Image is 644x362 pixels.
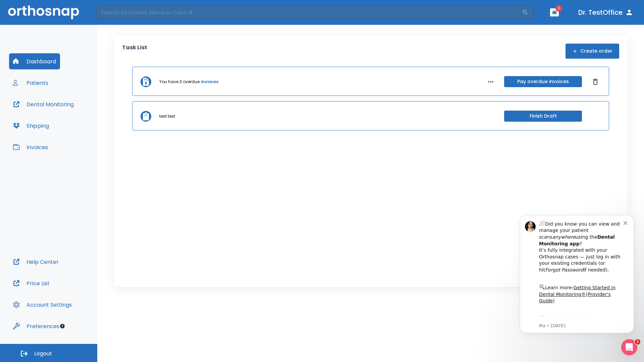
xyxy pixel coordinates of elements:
[9,139,52,155] button: Invoices
[201,79,218,85] a: invoices
[9,118,53,134] button: Shipping
[590,76,601,87] button: Dismiss
[555,5,562,12] span: 1
[114,14,119,20] button: Dismiss notification
[510,205,644,344] iframe: Intercom notifications message
[29,109,114,143] div: Download the app: | ​ Let us know if you need help getting started!
[504,111,582,122] button: Finish Draft
[8,5,79,19] img: Orthosnap
[566,44,619,59] button: Create order
[34,350,52,357] span: Logout
[29,111,89,123] a: App Store
[504,76,582,87] button: Pay overdue invoices
[96,6,522,19] input: Search by Patient Name or Case #
[576,6,636,18] button: Dr. TestOffice
[9,318,63,334] button: Preferences
[635,339,640,345] span: 1
[621,339,637,355] iframe: Intercom live chat
[9,254,63,270] button: Help Center
[9,96,78,112] button: Dental Monitoring
[9,275,54,291] button: Price List
[9,53,60,69] button: Dashboard
[59,323,65,329] div: Tooltip anchor
[9,297,76,313] button: Account Settings
[159,79,200,85] p: You have 3 overdue
[9,75,52,91] button: Patients
[159,113,175,119] p: test test
[29,118,114,124] p: Message from Ma, sent 3w ago
[122,44,147,59] p: Task List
